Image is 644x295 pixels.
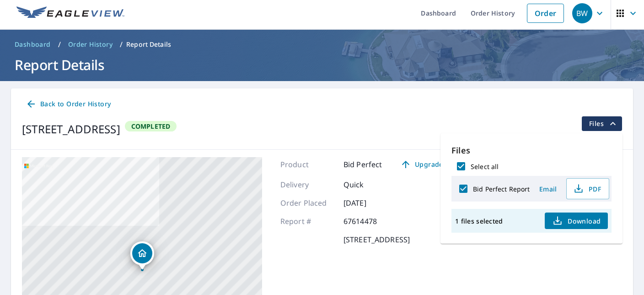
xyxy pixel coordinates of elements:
p: 1 files selected [455,217,503,225]
div: [STREET_ADDRESS] [22,121,120,137]
a: Back to Order History [22,96,114,113]
li: / [120,39,123,50]
a: Order History [64,37,116,52]
p: Order Placed [280,197,335,208]
p: [DATE] [343,197,398,208]
p: 67614478 [343,216,398,227]
span: Email [537,185,559,193]
a: Order [527,4,564,23]
p: Bid Perfect [343,159,382,170]
button: filesDropdownBtn-67614478 [581,116,622,131]
span: PDF [572,183,601,194]
a: Dashboard [11,37,54,52]
p: Product [280,159,335,170]
p: Files [451,144,612,157]
p: [STREET_ADDRESS] [343,234,410,245]
span: Upgrade [398,159,445,170]
span: Completed [126,122,176,131]
span: Dashboard [15,40,51,49]
label: Bid Perfect Report [473,185,530,193]
img: EV Logo [16,6,124,20]
p: Report Details [126,40,171,49]
div: Dropped pin, building 1, Residential property, 2700 39th Pl Highland, IN 46322 [130,241,154,270]
p: Report # [280,216,335,227]
button: Email [533,182,563,196]
span: Files [589,118,618,129]
button: Download [545,213,608,229]
nav: breadcrumb [11,37,633,52]
button: PDF [566,178,609,199]
p: Delivery [280,179,335,190]
h1: Report Details [11,55,633,74]
label: Select all [471,162,499,171]
span: Back to Order History [26,98,111,110]
div: BW [572,3,592,23]
span: Download [552,215,601,226]
a: Upgrade [393,157,450,172]
span: Order History [68,40,113,49]
li: / [58,39,61,50]
p: Quick [343,179,398,190]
